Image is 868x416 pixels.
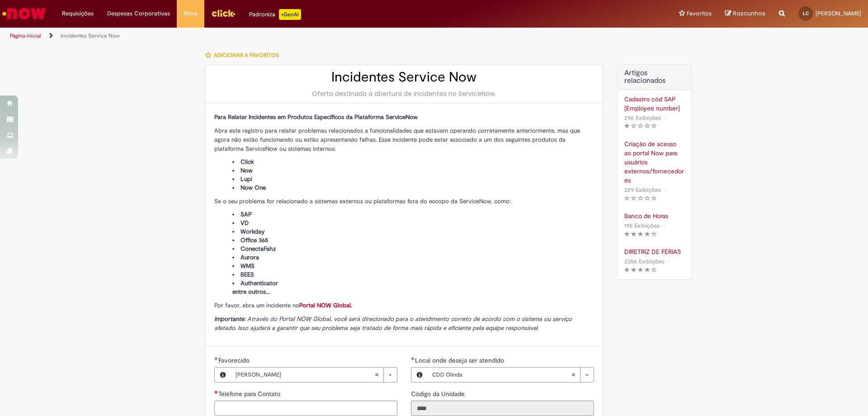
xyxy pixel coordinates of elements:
span: Adicionar a Favoritos [214,52,279,59]
span: Abra este registro para relatar problemas relacionados a funcionalidades que estavam operando cor... [214,127,580,153]
span: Requisições [62,9,94,18]
input: Telefone para Contato [214,401,397,416]
button: Local onde deseja ser atendido, Visualizar este registro CDD Olinda [411,368,428,382]
strong: Importante [214,315,244,323]
span: Office 365 [241,236,268,244]
img: click_logo_yellow_360x200.png [211,6,236,20]
span: 2356 Exibições [624,258,664,265]
a: Página inicial [10,32,41,39]
span: Favorecido, Leandro De Souza Cruz [218,356,251,364]
span: Rascunhos [733,9,765,18]
span: Necessários [214,390,218,394]
span: 229 Exibições [624,186,661,194]
span: SAP [241,210,252,218]
ul: Trilhas de página [7,28,572,44]
span: Workday [241,228,264,235]
abbr: Limpar campo Local onde deseja ser atendido [566,368,580,382]
span: VD [241,219,249,227]
img: ServiceNow [1,5,47,23]
input: Código da Unidade [411,401,594,416]
span: 195 Exibições [624,222,660,230]
h3: Artigos relacionados [624,69,684,85]
span: Por favor, abra um incidente no [214,301,352,309]
h2: Incidentes Service Now [214,70,594,85]
button: Favorecido, Visualizar este registro Leandro De Souza Cruz [215,368,231,382]
span: Favoritos [687,9,712,18]
span: ConectaFahz [241,245,276,253]
span: Necessários - Local onde deseja ser atendido [415,356,506,364]
button: Adicionar a Favoritos [205,46,284,65]
a: Criação de acesso ao portal Now para usuários externos/fornecedores [624,139,684,185]
div: Oferta destinada à abertura de incidentes no ServiceNow. [214,89,594,98]
a: Rascunhos [725,10,765,18]
a: [PERSON_NAME]Limpar campo Favorecido [231,368,397,382]
a: Banco de Horas [624,211,684,220]
span: Despesas Corporativas [107,9,170,18]
abbr: Limpar campo Favorecido [370,368,383,382]
span: LC [803,10,809,16]
span: • [663,184,668,196]
span: 296 Exibições [624,114,661,122]
span: • [663,112,668,124]
span: Para Relatar Incidentes em Produtos Específicos da Plataforma ServiceNow [214,113,418,121]
span: Aurora [241,253,259,261]
p: +GenAi [279,9,301,20]
span: BEES [241,271,254,278]
span: Obrigatório Preenchido [411,357,415,360]
span: • [661,220,667,232]
a: CDD OlindaLimpar campo Local onde deseja ser atendido [428,368,594,382]
span: Now [241,167,253,174]
a: DIRETRIZ DE FÉRIAS [624,247,684,256]
span: entre outros... [232,288,270,296]
span: Telefone para Contato [218,390,282,398]
div: Padroniza [249,9,301,20]
label: Somente leitura - Código da Unidade [411,389,467,398]
span: [PERSON_NAME] [816,10,861,17]
span: : Através do Portal NOW Global, você será direcionado para o atendimento correto de acordo com o ... [214,315,572,332]
span: Authenticator [241,279,278,287]
span: Se o seu problema for relacionado a sistemas externos ou plataformas fora do escopo da ServiceNow... [214,197,511,205]
span: Now One [241,184,266,191]
a: Cadastro cód SAP [Employee number] [624,95,684,113]
span: Click [241,158,254,166]
span: Obrigatório Preenchido [214,357,218,360]
a: Incidentes Service Now [61,32,120,39]
a: Portal NOW Global. [299,301,352,309]
span: WMS [241,262,255,270]
span: • [666,255,671,268]
span: [PERSON_NAME] [236,368,374,382]
span: Lupi [241,175,252,183]
span: CDD Olinda [432,368,571,382]
span: More [184,9,198,18]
